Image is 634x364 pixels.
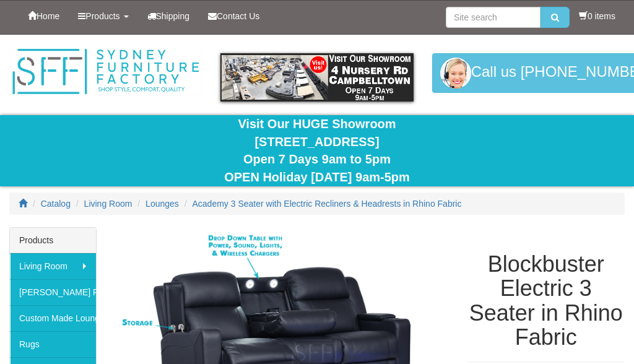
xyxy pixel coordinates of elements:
[156,11,190,21] span: Shipping
[138,1,199,32] a: Shipping
[41,199,71,209] a: Catalog
[217,11,259,21] span: Contact Us
[84,199,132,209] a: Living Room
[10,279,96,305] a: [PERSON_NAME] Furniture
[19,1,69,32] a: Home
[69,1,137,32] a: Products
[85,11,119,21] span: Products
[9,47,202,97] img: Sydney Furniture Factory
[37,11,59,21] span: Home
[446,7,541,28] input: Site search
[467,252,625,350] h1: Blockbuster Electric 3 Seater in Rhino Fabric
[10,331,96,357] a: Rugs
[10,228,96,253] div: Products
[10,253,96,279] a: Living Room
[193,199,462,209] a: Academy 3 Seater with Electric Recliners & Headrests in Rhino Fabric
[579,10,615,22] li: 0 items
[220,53,413,102] img: showroom.gif
[145,199,179,209] a: Lounges
[199,1,269,32] a: Contact Us
[10,305,96,331] a: Custom Made Lounges
[9,115,625,186] div: Visit Our HUGE Showroom [STREET_ADDRESS] Open 7 Days 9am to 5pm OPEN Holiday [DATE] 9am-5pm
